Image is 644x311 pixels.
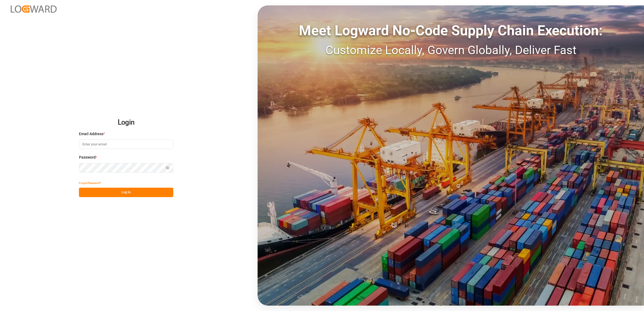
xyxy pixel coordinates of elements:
img: Logward_new_orange.png [11,5,57,13]
div: Customize Locally, Govern Globally, Deliver Fast [258,41,644,59]
input: Enter your email [79,139,173,149]
span: Password [79,155,96,160]
div: Meet Logward No-Code Supply Chain Execution: [258,20,644,41]
button: Log In [79,188,173,197]
h2: Login [79,114,173,131]
button: Forgot Password? [79,178,101,188]
span: Email Address [79,131,103,137]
